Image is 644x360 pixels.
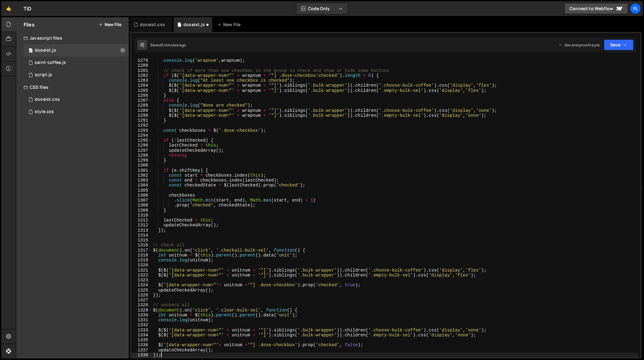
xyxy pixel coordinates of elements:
h2: Files [24,21,35,28]
div: 1288 [131,103,152,108]
div: 1293 [131,128,152,133]
div: 1329 [131,308,152,313]
div: 1285 [131,88,152,93]
div: 4604/42100.css [24,93,129,106]
div: 1313 [131,228,152,233]
div: 1300 [131,163,152,168]
div: 1284 [131,83,152,88]
div: 1327 [131,298,152,303]
div: style.css [35,109,54,115]
div: 1335 [131,338,152,342]
div: 1287 [131,98,152,103]
div: Javascript files [16,32,129,44]
button: Save [604,39,634,50]
div: 1280 [131,63,152,68]
div: 1307 [131,198,152,203]
div: 4604/25434.css [24,106,129,118]
div: 1337 [131,348,152,353]
div: 1301 [131,168,152,173]
div: 1309 [131,208,152,213]
div: 1336 [131,342,152,347]
div: 1334 [131,333,152,338]
div: 1321 [131,268,152,273]
div: 1318 [131,253,152,258]
div: CSS files [16,81,129,93]
div: 1283 [131,78,152,83]
div: 1296 [131,143,152,148]
div: 1310 [131,213,152,218]
div: doseist.css [35,97,60,102]
div: 1306 [131,193,152,198]
div: 1294 [131,133,152,138]
div: 1325 [131,288,152,293]
div: 1332 [131,323,152,327]
div: 1316 [131,243,152,248]
div: 1303 [131,178,152,183]
div: 1299 [131,158,152,163]
div: 1282 [131,73,152,78]
a: Connect to Webflow [564,3,628,14]
div: doseist.js [35,48,56,53]
div: 1338 [131,353,152,358]
div: Saved [150,42,186,48]
div: 1292 [131,123,152,128]
div: 1302 [131,173,152,178]
div: 1291 [131,118,152,123]
div: 1312 [131,223,152,228]
div: 4604/37981.js [24,44,129,57]
div: 1295 [131,138,152,143]
div: 1319 [131,258,152,263]
span: 0 [29,49,33,53]
div: 1333 [131,328,152,333]
div: 1281 [131,68,152,73]
div: script.js [35,72,52,78]
div: 1298 [131,153,152,158]
div: 1315 [131,238,152,243]
div: 1297 [131,148,152,153]
a: Fl [630,3,641,14]
div: 1311 [131,218,152,223]
div: 1290 [131,113,152,118]
div: 1317 [131,248,152,253]
div: 1314 [131,233,152,238]
div: Dev and prod in sync [558,42,600,48]
div: TiD [24,5,31,12]
div: 1308 [131,203,152,208]
div: doseist.css [140,22,165,28]
div: 1331 [131,318,152,323]
div: doseist.js [183,22,205,28]
div: saint-coffee.js [35,60,66,65]
div: New File [217,22,243,28]
div: 1324 [131,283,152,288]
div: 1305 [131,188,152,193]
div: 4604/27020.js [24,57,129,69]
div: 1304 [131,183,152,188]
div: 1320 [131,263,152,268]
div: 1323 [131,278,152,283]
div: 1286 [131,93,152,98]
div: 1326 [131,293,152,298]
button: Code Only [296,3,348,14]
button: New File [98,22,121,27]
div: 3 minutes ago [161,42,186,48]
div: 1279 [131,58,152,63]
div: 1289 [131,108,152,113]
div: 1328 [131,303,152,307]
div: 1322 [131,273,152,278]
div: 1330 [131,313,152,318]
div: 4604/24567.js [24,69,129,81]
a: 🤙 [1,1,16,16]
